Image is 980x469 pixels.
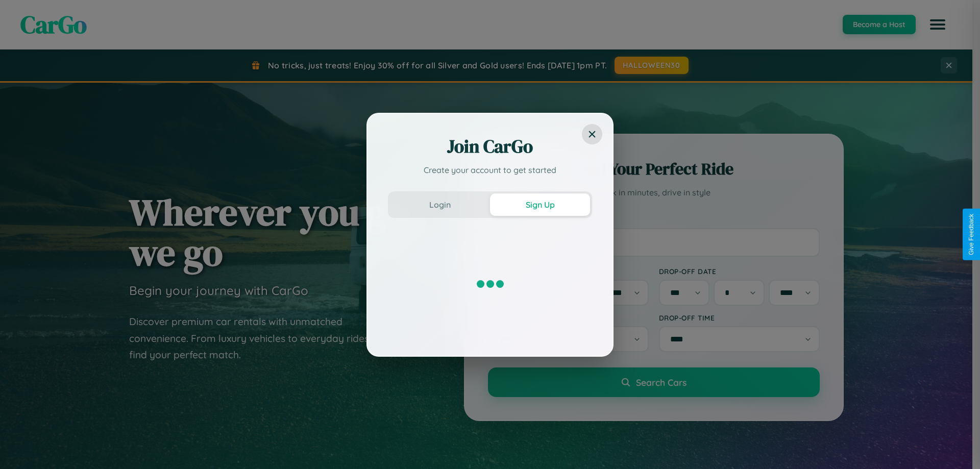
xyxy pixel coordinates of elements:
p: Create your account to get started [388,164,592,176]
button: Login [390,193,490,216]
button: Sign Up [490,193,590,216]
h2: Join CarGo [388,134,592,159]
div: Give Feedback [968,214,975,255]
iframe: Intercom live chat [10,434,35,459]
